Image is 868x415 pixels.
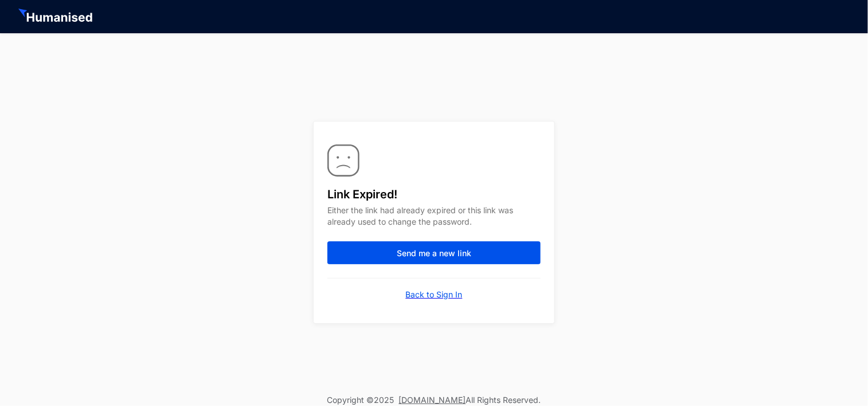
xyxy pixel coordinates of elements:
[327,144,359,177] img: Fill.c2c78656d2238c925e30ee38ab38b942.svg
[18,9,95,25] img: HeaderHumanisedNameIcon.51e74e20af0cdc04d39a069d6394d6d9.svg
[327,241,541,264] button: Send me a new link
[327,394,541,406] p: Copyright © 2025 All Rights Reserved.
[397,248,471,259] span: Send me a new link
[399,395,466,405] a: [DOMAIN_NAME]
[327,177,541,202] p: Link Expired!
[406,289,463,300] a: Back to Sign In
[327,202,541,241] p: Either the link had already expired or this link was already used to change the password.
